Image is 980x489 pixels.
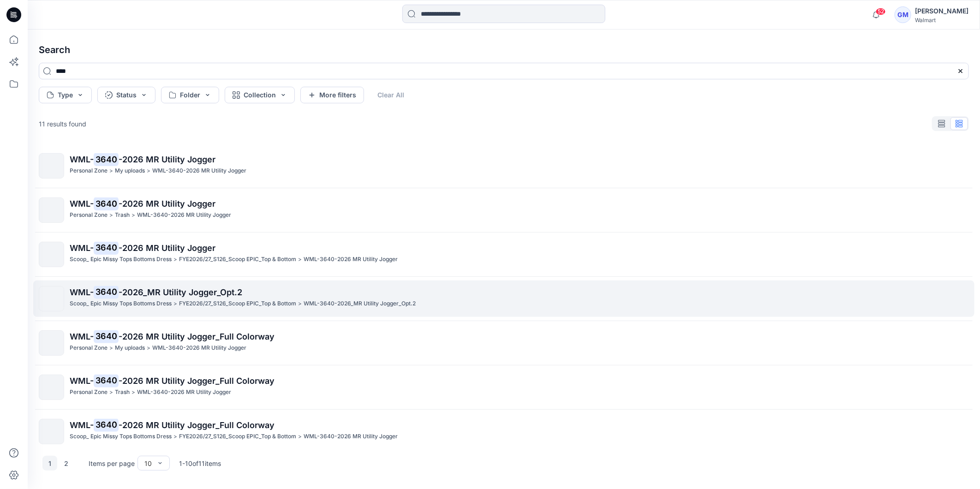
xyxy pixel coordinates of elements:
[70,155,94,164] span: WML-
[304,255,398,264] p: WML-3640-2026 MR Utility Jogger
[70,210,108,220] p: Personal Zone
[70,243,94,253] span: WML-
[33,148,974,184] a: WML-3640-2026 MR Utility JoggerPersonal Zone>My uploads>WML-3640-2026 MR Utility Jogger
[298,432,302,441] p: >
[109,343,113,353] p: >
[147,343,150,353] p: >
[94,330,119,343] mark: 3640
[131,210,135,220] p: >
[131,388,135,397] p: >
[70,255,172,264] p: Scoop_ Epic Missy Tops Bottoms Dress
[137,388,231,397] p: WML-3640-2026 MR Utility Jogger
[304,299,416,309] p: WML-3640-2026_MR Utility Jogger_Opt.2
[147,166,150,176] p: >
[173,255,177,264] p: >
[70,287,94,297] span: WML-
[31,37,976,63] h4: Search
[115,343,145,353] p: My uploads
[298,255,302,264] p: >
[70,332,94,341] span: WML-
[33,413,974,450] a: WML-3640-2026 MR Utility Jogger_Full ColorwayScoop_ Epic Missy Tops Bottoms Dress>FYE2026/27_S126...
[895,6,911,23] div: GM
[876,8,886,15] span: 52
[94,153,119,166] mark: 3640
[152,166,246,176] p: WML-3640-2026 MR Utility Jogger
[161,87,219,103] button: Folder
[119,376,275,386] span: -2026 MR Utility Jogger_Full Colorway
[42,456,57,471] button: 1
[119,243,215,253] span: -2026 MR Utility Jogger
[152,343,246,353] p: WML-3640-2026 MR Utility Jogger
[119,287,242,297] span: -2026_MR Utility Jogger_Opt.2
[33,192,974,228] a: WML-3640-2026 MR Utility JoggerPersonal Zone>Trash>WML-3640-2026 MR Utility Jogger
[70,199,94,209] span: WML-
[137,210,231,220] p: WML-3640-2026 MR Utility Jogger
[115,388,130,397] p: Trash
[33,369,974,406] a: WML-3640-2026 MR Utility Jogger_Full ColorwayPersonal Zone>Trash>WML-3640-2026 MR Utility Jogger
[119,420,275,430] span: -2026 MR Utility Jogger_Full Colorway
[70,343,108,353] p: Personal Zone
[173,432,177,441] p: >
[115,166,145,176] p: My uploads
[119,155,215,164] span: -2026 MR Utility Jogger
[39,87,92,103] button: Type
[94,418,119,431] mark: 3640
[915,17,968,24] div: Walmart
[70,388,108,397] p: Personal Zone
[39,119,86,129] p: 11 results found
[94,241,119,254] mark: 3640
[70,420,94,430] span: WML-
[179,459,221,468] p: 1 - 10 of 11 items
[59,456,74,471] button: 2
[179,432,296,441] p: FYE2026/27_S126_Scoop EPIC_Top & Bottom
[70,299,172,309] p: Scoop_ Epic Missy Tops Bottoms Dress
[70,376,94,386] span: WML-
[33,236,974,273] a: WML-3640-2026 MR Utility JoggerScoop_ Epic Missy Tops Bottoms Dress>FYE2026/27_S126_Scoop EPIC_To...
[94,197,119,210] mark: 3640
[109,166,113,176] p: >
[89,459,135,468] p: Items per page
[144,459,152,468] div: 10
[70,432,172,441] p: Scoop_ Epic Missy Tops Bottoms Dress
[115,210,130,220] p: Trash
[97,87,155,103] button: Status
[915,6,968,17] div: [PERSON_NAME]
[119,199,215,209] span: -2026 MR Utility Jogger
[94,374,119,387] mark: 3640
[173,299,177,309] p: >
[179,255,296,264] p: FYE2026/27_S126_Scoop EPIC_Top & Bottom
[33,280,974,317] a: WML-3640-2026_MR Utility Jogger_Opt.2Scoop_ Epic Missy Tops Bottoms Dress>FYE2026/27_S126_Scoop E...
[70,166,108,176] p: Personal Zone
[94,286,119,298] mark: 3640
[300,87,364,103] button: More filters
[119,332,275,341] span: -2026 MR Utility Jogger_Full Colorway
[225,87,295,103] button: Collection
[109,210,113,220] p: >
[109,388,113,397] p: >
[33,325,974,361] a: WML-3640-2026 MR Utility Jogger_Full ColorwayPersonal Zone>My uploads>WML-3640-2026 MR Utility Jo...
[179,299,296,309] p: FYE2026/27_S126_Scoop EPIC_Top & Bottom
[298,299,302,309] p: >
[304,432,398,441] p: WML-3640-2026 MR Utility Jogger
